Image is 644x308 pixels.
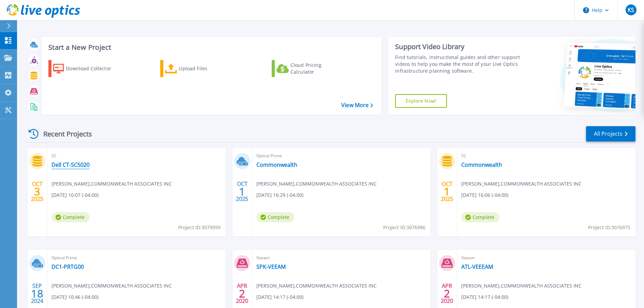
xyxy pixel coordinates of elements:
div: Download Collector [66,62,120,75]
span: 1 [239,189,245,194]
span: 3 [34,189,40,194]
h3: Start a New Project [48,44,373,51]
span: Complete [256,212,295,222]
div: SEP 2024 [31,281,44,306]
a: Explore Now! [395,94,447,108]
div: Cloud Pricing Calculator [290,62,345,75]
span: Veeam [461,254,631,262]
span: Optical Prime [256,152,426,160]
div: Recent Projects [26,126,101,142]
a: All Projects [586,126,635,142]
span: Project ID: 3076975 [588,224,630,231]
a: Commonwealth [461,161,502,168]
div: OCT 2025 [236,179,249,204]
div: OCT 2025 [31,179,44,204]
span: [PERSON_NAME] , COMMONWEALTH ASSOCIATES INC [461,180,582,188]
a: Commonwealth [256,161,297,168]
span: [DATE] 14:17 (-04:00) [461,293,508,301]
span: [PERSON_NAME] , COMMONWEALTH ASSOCIATES INC [51,180,172,188]
div: OCT 2025 [440,179,453,204]
span: Complete [461,212,499,222]
div: Support Video Library [395,42,521,51]
a: View More [341,102,373,108]
span: SC [461,152,631,160]
span: 2 [444,291,450,296]
span: [PERSON_NAME] , COMMONWEALTH ASSOCIATES INC [51,282,172,290]
span: [DATE] 10:46 (-04:00) [51,293,99,301]
span: [PERSON_NAME] , COMMONWEALTH ASSOCIATES INC [461,282,582,290]
span: SC [51,152,222,160]
a: DC1-PRTG00 [51,263,84,270]
span: [DATE] 10:07 (-04:00) [51,191,99,199]
span: [DATE] 14:17 (-04:00) [256,293,303,301]
span: 1 [444,189,450,194]
a: Dell CT-SC5020 [51,161,90,168]
span: [DATE] 16:29 (-04:00) [256,191,303,199]
div: APR 2020 [440,281,453,306]
span: KS [628,7,634,13]
div: APR 2020 [236,281,249,306]
span: 18 [31,291,43,296]
span: [PERSON_NAME] , COMMONWEALTH ASSOCIATES INC [256,282,377,290]
span: Project ID: 3079099 [178,224,221,231]
a: Download Collector [48,60,124,77]
div: Find tutorials, instructional guides and other support videos to help you make the most of your L... [395,54,521,74]
span: Optical Prime [51,254,222,262]
span: 2 [239,291,245,296]
div: Upload Files [179,62,233,75]
a: Cloud Pricing Calculator [272,60,348,77]
a: SPK-VEEAM [256,263,286,270]
a: ATL-VEEEAM [461,263,493,270]
span: [DATE] 16:06 (-04:00) [461,191,508,199]
a: Upload Files [160,60,236,77]
span: Complete [51,212,90,222]
span: Veeam [256,254,426,262]
span: [PERSON_NAME] , COMMONWEALTH ASSOCIATES INC [256,180,377,188]
span: Project ID: 3076986 [383,224,425,231]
